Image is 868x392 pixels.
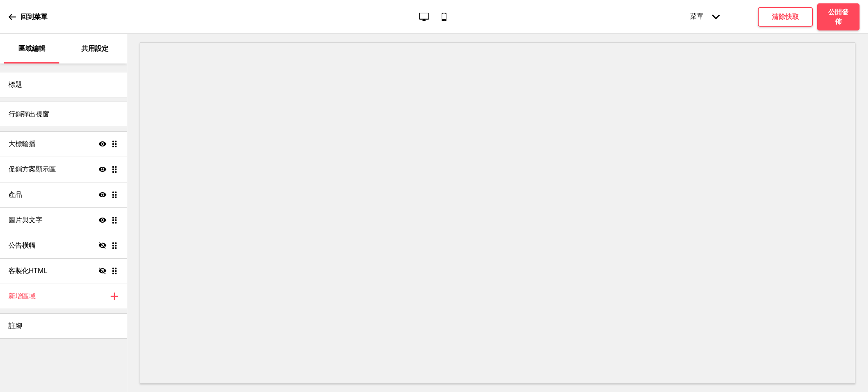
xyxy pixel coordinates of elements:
h4: 產品 [8,190,22,199]
h4: 新增區域 [8,292,36,301]
h4: 公開發佈 [826,8,851,26]
h4: 圖片與文字 [8,215,42,225]
p: 回到菜單 [20,12,47,22]
h4: 大標輪播 [8,139,36,149]
div: 菜單 [682,4,728,30]
h4: 行銷彈出視窗 [8,110,49,119]
button: 公開發佈 [817,3,860,30]
h4: 註腳 [8,321,22,331]
a: 回到菜單 [8,6,47,28]
h4: 公告橫幅 [8,241,36,250]
h4: 促銷方案顯示區 [8,165,56,174]
p: 共用設定 [81,44,108,53]
h4: 客製化HTML [8,266,47,276]
h4: 標題 [8,80,22,89]
h4: 清除快取 [772,12,799,22]
p: 區域編輯 [18,44,45,53]
button: 清除快取 [758,7,813,27]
